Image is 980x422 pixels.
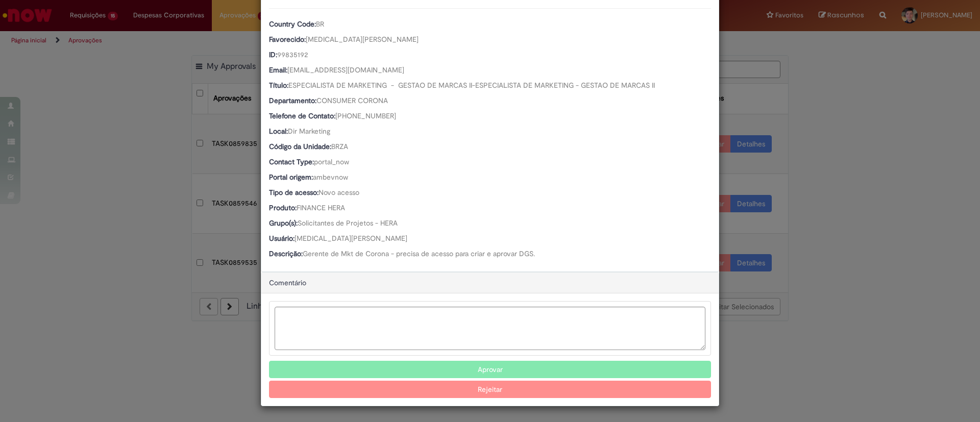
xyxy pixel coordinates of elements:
b: Tipo de acesso: [269,188,318,197]
span: [PHONE_NUMBER] [335,111,396,120]
b: Favorecido: [269,35,306,44]
span: FINANCE HERA [297,203,345,212]
span: Solicitantes de Projetos - HERA [298,218,398,228]
b: Telefone de Contato: [269,111,335,120]
span: Dir Marketing [288,127,330,136]
b: Usuário: [269,234,295,243]
span: BR [316,19,324,29]
b: Produto: [269,203,297,212]
b: Departamento: [269,96,316,105]
span: [MEDICAL_DATA][PERSON_NAME] [306,35,419,44]
span: ambevnow [313,172,348,182]
span: CONSUMER CORONA [316,96,388,105]
span: 99835192 [277,50,308,59]
b: Local: [269,127,288,136]
b: Código da Unidade: [269,142,331,151]
b: ID: [269,50,277,59]
span: [EMAIL_ADDRESS][DOMAIN_NAME] [287,65,404,75]
span: ESPECIALISTA DE MARKETING - GESTAO DE MARCAS II-ESPECIALISTA DE MARKETING - GESTAO DE MARCAS II [288,81,655,90]
span: BRZA [331,142,348,151]
b: Grupo(s): [269,218,298,228]
b: Country Code: [269,19,316,29]
span: Comentário [269,278,306,287]
span: Gerente de Mkt de Corona - precisa de acesso para criar e aprovar DGS. [303,249,535,258]
button: Rejeitar [269,381,711,398]
b: Contact Type: [269,157,314,166]
span: [MEDICAL_DATA][PERSON_NAME] [295,234,407,243]
b: Título: [269,81,288,90]
button: Aprovar [269,361,711,378]
b: Descrição: [269,249,303,258]
span: portal_now [314,157,349,166]
b: Portal origem: [269,172,313,182]
span: Novo acesso [318,188,359,197]
b: Email: [269,65,287,75]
